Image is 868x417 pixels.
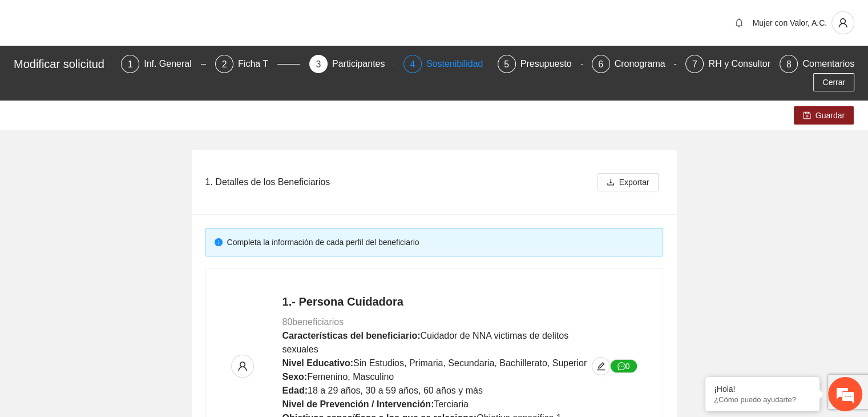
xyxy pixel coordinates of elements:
[215,55,300,73] div: 2Ficha T
[282,317,344,327] span: 80 beneficiarios
[426,55,492,73] div: Sostenibilidad
[504,59,509,69] span: 5
[282,372,308,382] strong: Sexo:
[520,55,581,73] div: Presupuesto
[607,178,615,187] span: download
[66,141,158,256] span: Estamos en línea.
[282,358,353,368] strong: Nivel Educativo:
[316,59,321,69] span: 3
[822,76,845,89] span: Cerrar
[187,6,215,33] div: Minimizar ventana de chat en vivo
[282,386,308,395] strong: Edad:
[215,238,223,246] span: info-circle
[592,55,677,73] div: 6Cronograma
[403,55,488,73] div: 4Sostenibilidad
[714,384,811,394] div: ¡Hola!
[205,166,593,198] div: 1. Detalles de los Beneficiarios
[832,18,854,28] span: user
[794,106,854,125] button: saveGuardar
[434,399,468,409] span: Terciaria
[714,395,811,404] p: ¿Cómo puedo ayudarte?
[282,331,569,354] span: Cuidador de NNA victimas de delitos sexuales
[498,55,583,73] div: 5Presupuesto
[231,355,254,378] button: user
[597,173,659,191] button: downloadExportar
[307,372,394,382] span: Femenino, Masculino
[14,55,114,73] div: Modificar solicitud
[803,111,811,121] span: save
[831,11,854,34] button: user
[6,288,217,328] textarea: Escriba su mensaje y pulse “Intro”
[753,18,827,27] span: Mujer con Valor, A.C.
[815,109,845,122] span: Guardar
[353,358,587,368] span: Sin Estudios, Primaria, Secundaria, Bachillerato, Superior
[121,55,206,73] div: 1Inf. General
[730,18,748,27] span: bell
[619,176,649,189] span: Exportar
[410,59,415,69] span: 4
[617,362,625,371] span: message
[802,55,854,73] div: Comentarios
[813,73,854,91] button: Cerrar
[308,386,483,395] span: 18 a 29 años, 30 a 59 años, 60 años y más
[610,359,637,373] button: message0
[238,55,277,73] div: Ficha T
[730,14,748,32] button: bell
[128,59,133,69] span: 1
[615,55,675,73] div: Cronograma
[59,58,192,73] div: Chatee con nosotros ahora
[685,55,770,73] div: 7RH y Consultores
[786,59,792,69] span: 8
[144,55,201,73] div: Inf. General
[282,331,421,340] strong: Características del beneficiario:
[780,55,854,73] div: 8Comentarios
[282,294,592,310] h4: 1.- Persona Cuidadora
[692,59,697,69] span: 7
[232,361,253,371] span: user
[282,399,434,409] strong: Nivel de Prevención / Intervención:
[592,362,609,371] span: edit
[227,236,654,248] div: Completa la información de cada perfil del beneficiario
[332,55,394,73] div: Participantes
[708,55,789,73] div: RH y Consultores
[222,59,227,69] span: 2
[592,357,610,375] button: edit
[598,59,603,69] span: 6
[309,55,394,73] div: 3Participantes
